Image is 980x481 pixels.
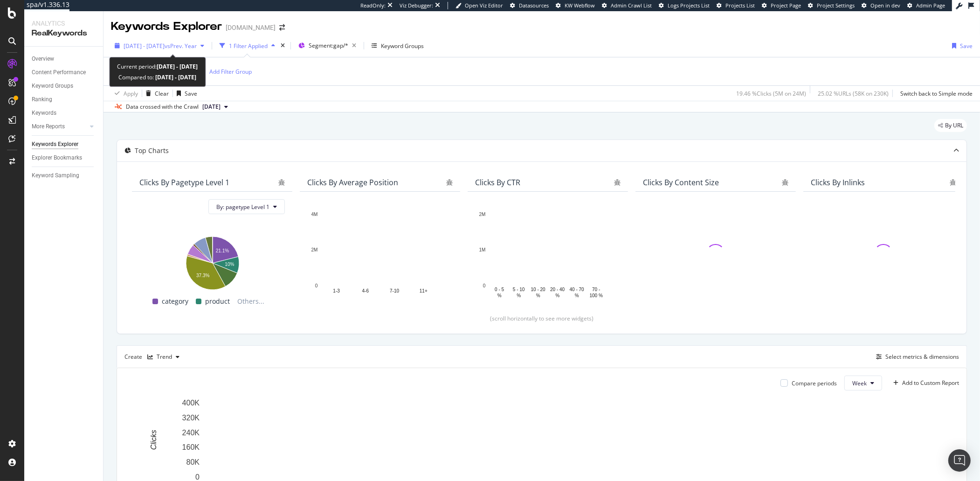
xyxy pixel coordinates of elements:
[216,203,269,211] span: By: pagetype Level 1
[948,449,971,472] div: Open Intercom Messenger
[32,81,73,91] div: Keyword Groups
[531,287,546,293] text: 10 - 20
[717,2,755,9] a: Projects List
[111,19,222,35] div: Keywords Explorer
[197,66,252,77] button: Add Filter Group
[900,90,973,98] div: Switch back to Simple mode
[32,68,86,77] div: Content Performance
[139,232,285,291] svg: A chart.
[782,179,788,186] div: bug
[725,2,755,9] span: Projects List
[465,2,503,9] span: Open Viz Editor
[885,353,959,361] div: Select metrics & dimensions
[643,178,719,187] div: Clicks By Content Size
[117,61,198,72] div: Current period:
[497,293,502,298] text: %
[216,248,229,253] text: 21.1%
[400,2,433,9] div: Viz Debugger:
[208,199,285,214] button: By: pagetype Level 1
[32,139,97,149] a: Keywords Explorer
[808,2,855,9] a: Project Settings
[32,19,96,28] div: Analytics
[517,293,521,298] text: %
[196,273,209,278] text: 37.3%
[142,86,169,101] button: Clear
[333,289,340,294] text: 1-3
[556,2,595,9] a: KW Webflow
[368,38,428,53] button: Keyword Groups
[225,262,234,267] text: 10%
[950,179,956,186] div: bug
[226,23,276,32] div: [DOMAIN_NAME]
[311,212,318,217] text: 4M
[907,2,945,9] a: Admin Page
[128,314,955,322] div: (scroll horizontally to see more widgets)
[229,42,268,50] div: 1 Filter Applied
[279,41,287,50] div: times
[555,293,559,298] text: %
[519,2,549,9] span: Datasources
[550,287,565,293] text: 20 - 40
[945,123,963,128] span: By URL
[32,171,97,181] a: Keyword Sampling
[126,103,199,111] div: Data crossed with the Crawl
[565,2,595,9] span: KW Webflow
[165,42,197,50] span: vs Prev. Year
[475,178,520,187] div: Clicks By CTR
[111,38,208,53] button: [DATE] - [DATE]vsPrev. Year
[536,293,540,298] text: %
[614,179,621,186] div: bug
[309,42,348,49] span: Segment: gap/*
[811,178,865,187] div: Clicks By Inlinks
[817,2,855,9] span: Project Settings
[124,90,138,98] div: Apply
[182,414,200,422] text: 320K
[668,2,710,9] span: Logs Projects List
[195,473,200,481] text: 0
[32,95,52,105] div: Ranking
[762,2,801,9] a: Project Page
[513,287,525,293] text: 5 - 10
[479,212,486,217] text: 2M
[111,86,138,101] button: Apply
[278,179,285,186] div: bug
[852,379,867,387] span: Week
[32,108,56,118] div: Keywords
[162,296,188,307] span: category
[144,349,183,364] button: Trend
[455,2,503,9] a: Open Viz Editor
[934,119,967,132] div: legacy label
[818,90,889,98] div: 25.02 % URLs ( 58K on 230K )
[736,90,806,98] div: 19.46 % Clicks ( 5M on 24M )
[32,153,97,163] a: Explorer Bookmarks
[381,42,424,50] div: Keyword Groups
[315,283,318,288] text: 0
[307,209,453,299] div: A chart.
[960,42,973,50] div: Save
[186,459,200,467] text: 80K
[32,122,87,132] a: More Reports
[216,38,279,53] button: 1 Filter Applied
[32,153,82,163] div: Explorer Bookmarks
[311,248,318,253] text: 2M
[202,103,221,111] span: 2024 Jul. 17th
[475,209,621,299] div: A chart.
[771,2,801,9] span: Project Page
[157,354,172,360] div: Trend
[870,2,900,9] span: Open in dev
[157,63,198,70] b: [DATE] - [DATE]
[948,38,973,53] button: Save
[295,38,360,53] button: Segment:gap/*
[483,283,486,288] text: 0
[182,444,200,452] text: 160K
[390,289,399,294] text: 7-10
[234,296,268,307] span: Others...
[570,287,585,293] text: 40 - 70
[32,81,97,91] a: Keyword Groups
[185,90,197,98] div: Save
[897,86,973,101] button: Switch back to Simple mode
[205,296,230,307] span: product
[32,122,65,132] div: More Reports
[173,86,197,101] button: Save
